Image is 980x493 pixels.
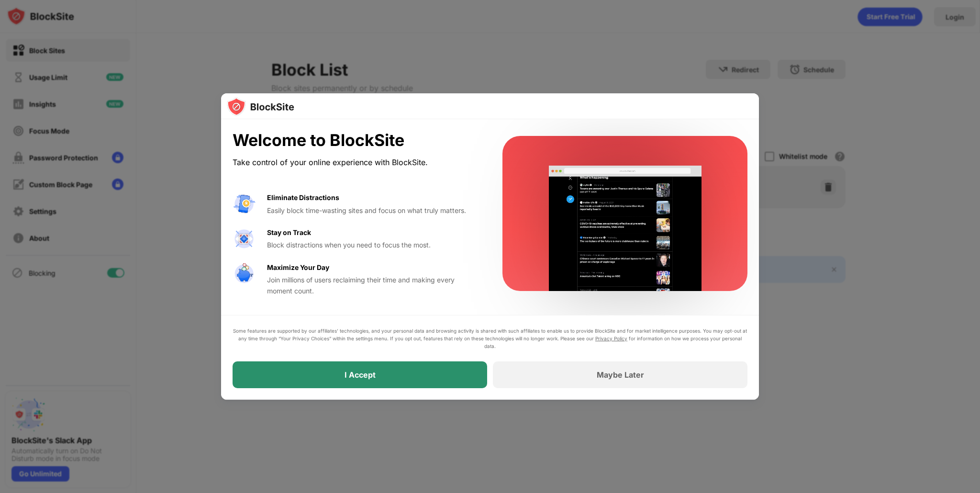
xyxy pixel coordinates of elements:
img: logo-blocksite.svg [227,97,294,116]
div: I Accept [345,370,376,380]
div: Eliminate Distractions [267,192,339,203]
img: value-avoid-distractions.svg [233,192,256,215]
a: Privacy Policy [595,336,627,341]
div: Maximize Your Day [267,262,329,273]
div: Join millions of users reclaiming their time and making every moment count. [267,275,479,296]
img: value-focus.svg [233,227,256,250]
div: Take control of your online experience with BlockSite. [233,156,479,169]
img: value-safe-time.svg [233,262,256,285]
div: Maybe Later [597,370,644,380]
div: Block distractions when you need to focus the most. [267,240,479,250]
div: Some features are supported by our affiliates’ technologies, and your personal data and browsing ... [233,327,747,350]
div: Easily block time-wasting sites and focus on what truly matters. [267,205,479,216]
div: Stay on Track [267,227,311,238]
div: Welcome to BlockSite [233,131,479,150]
